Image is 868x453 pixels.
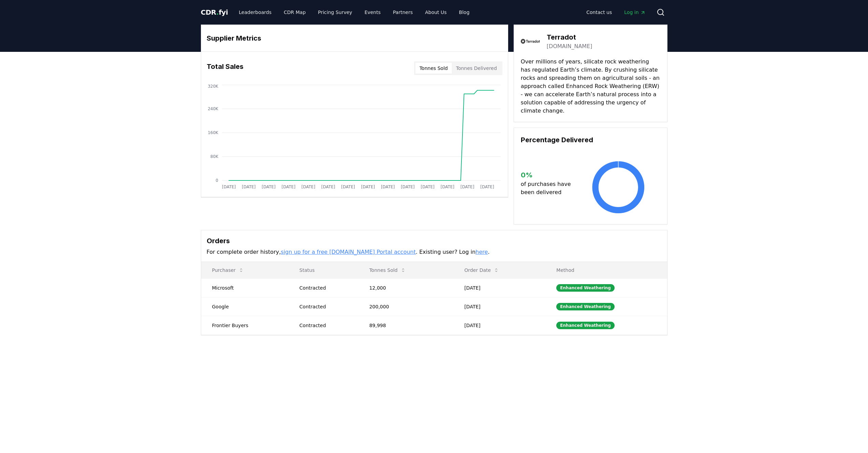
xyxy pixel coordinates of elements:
a: CDR Map [278,6,311,18]
button: Order Date [459,263,504,277]
tspan: 320K [208,84,219,89]
tspan: [DATE] [421,185,435,189]
a: Partners [387,6,418,18]
p: of purchases have been delivered [521,180,576,196]
td: 200,000 [358,297,454,316]
div: Enhanced Weathering [556,322,615,329]
td: Microsoft [201,278,289,297]
td: [DATE] [453,278,545,297]
button: Tonnes Sold [415,63,452,74]
img: Terradot-logo [521,32,540,51]
tspan: [DATE] [480,185,494,189]
a: [DOMAIN_NAME] [547,42,592,50]
a: About Us [420,6,452,18]
tspan: [DATE] [361,185,375,189]
p: Status [294,267,353,274]
div: Enhanced Weathering [556,284,615,292]
tspan: [DATE] [262,185,276,189]
tspan: 80K [210,154,218,159]
nav: Main [581,6,651,18]
div: Contracted [299,303,353,310]
tspan: [DATE] [460,185,474,189]
button: Purchaser [207,263,249,277]
a: Pricing Survey [312,6,357,18]
h3: Total Sales [207,61,244,75]
span: CDR fyi [201,8,228,16]
tspan: [DATE] [381,185,395,189]
a: CDR.fyi [201,8,228,17]
nav: Main [233,6,475,18]
p: Over millions of years, silicate rock weathering has regulated Earth’s climate. By crushing silic... [521,58,660,115]
tspan: [DATE] [341,185,355,189]
span: Log in [624,9,645,16]
button: Tonnes Sold [364,263,411,277]
div: Contracted [299,284,353,291]
tspan: [DATE] [301,185,315,189]
td: [DATE] [453,297,545,316]
span: . [216,8,219,16]
p: For complete order history, . Existing user? Log in . [207,248,662,256]
h3: 0 % [521,170,576,180]
td: 12,000 [358,278,454,297]
td: Frontier Buyers [201,316,289,335]
a: sign up for a free [DOMAIN_NAME] Portal account [281,249,416,255]
tspan: [DATE] [440,185,454,189]
a: Log in [619,6,651,18]
td: [DATE] [453,316,545,335]
div: Contracted [299,322,353,329]
a: Events [359,6,386,18]
tspan: [DATE] [401,185,415,189]
tspan: [DATE] [321,185,335,189]
tspan: 160K [208,130,219,135]
button: Tonnes Delivered [452,63,501,74]
a: here [475,249,488,255]
div: Enhanced Weathering [556,303,615,310]
tspan: [DATE] [222,185,236,189]
h3: Orders [207,236,662,246]
tspan: [DATE] [281,185,295,189]
tspan: 0 [216,178,218,183]
p: Method [551,267,661,274]
h3: Terradot [547,32,592,42]
a: Contact us [581,6,617,18]
tspan: [DATE] [241,185,255,189]
h3: Supplier Metrics [207,33,502,43]
a: Leaderboards [233,6,277,18]
td: Google [201,297,289,316]
td: 89,998 [358,316,454,335]
a: Blog [454,6,475,18]
h3: Percentage Delivered [521,135,660,145]
tspan: 240K [208,106,219,111]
